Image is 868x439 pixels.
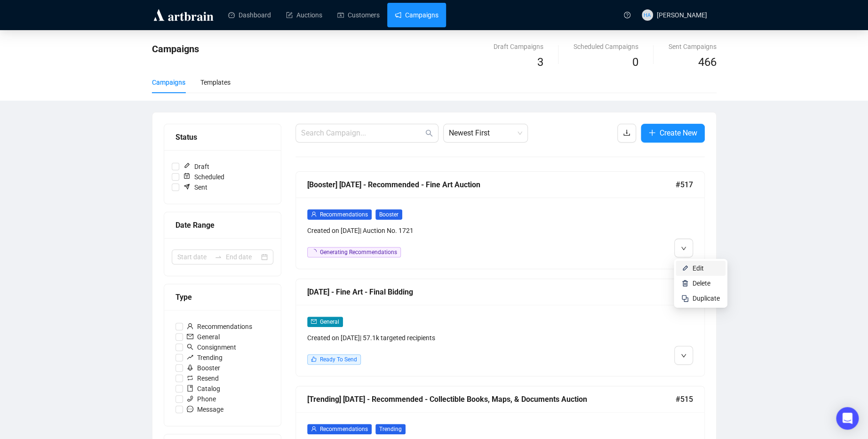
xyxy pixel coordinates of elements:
span: Trending [375,424,406,434]
span: loading [311,249,317,255]
span: 0 [632,56,638,69]
span: Sent [179,182,211,192]
span: user [311,426,317,431]
span: search [425,129,433,137]
span: Duplicate [693,295,720,302]
span: phone [187,395,193,402]
span: Recommendations [320,211,368,218]
span: rise [187,354,193,360]
span: #515 [676,393,693,405]
span: Trending [183,352,226,363]
span: Resend [183,373,223,383]
a: Auctions [286,3,322,27]
a: [DATE] - Fine Art - Final Bidding#516mailGeneralCreated on [DATE]| 57.1k targeted recipientslikeR... [295,279,705,376]
div: Scheduled Campaigns [573,41,638,52]
span: [PERSON_NAME] [657,11,707,19]
div: Draft Campaigns [494,41,543,52]
div: Created on [DATE] | 57.1k targeted recipients [307,333,595,343]
div: [Booster] [DATE] - Recommended - Fine Art Auction [307,179,676,191]
span: #517 [676,179,693,191]
div: Open Intercom Messenger [836,407,859,430]
span: like [311,356,317,362]
span: search [187,343,193,350]
div: Templates [200,77,231,88]
span: down [681,246,686,251]
span: 466 [698,56,717,69]
span: Message [183,404,227,415]
span: to [215,253,222,261]
span: Recommendations [183,321,256,332]
span: retweet [187,375,193,381]
div: [Trending] [DATE] - Recommended - Collectible Books, Maps, & Documents Auction [307,393,676,405]
span: Newest First [449,124,522,142]
span: Scheduled [179,172,228,182]
span: question-circle [624,12,630,18]
span: Campaigns [152,43,199,55]
span: user [311,211,317,217]
span: Catalog [183,383,224,394]
a: Campaigns [395,3,438,27]
input: Search Campaign... [301,128,423,139]
span: plus [648,129,656,136]
img: svg+xml;base64,PHN2ZyB4bWxucz0iaHR0cDovL3d3dy53My5vcmcvMjAwMC9zdmciIHhtbG5zOnhsaW5rPSJodHRwOi8vd3... [681,279,689,287]
a: Customers [337,3,380,27]
div: Campaigns [152,77,185,88]
span: Booster [183,363,224,373]
button: Create New [641,124,705,143]
span: mail [311,319,317,324]
span: Ready To Send [320,356,357,363]
span: HA [644,11,651,19]
span: 3 [537,56,543,69]
span: Create New [660,127,697,139]
span: Edit [693,264,704,272]
div: [DATE] - Fine Art - Final Bidding [307,286,676,298]
span: message [187,406,193,412]
span: download [623,129,630,136]
span: rocket [187,364,193,371]
span: down [681,353,686,359]
span: mail [187,333,193,340]
a: [Booster] [DATE] - Recommended - Fine Art Auction#517userRecommendationsBoosterCreated on [DATE]|... [295,171,705,269]
span: Delete [693,279,710,287]
img: svg+xml;base64,PHN2ZyB4bWxucz0iaHR0cDovL3d3dy53My5vcmcvMjAwMC9zdmciIHdpZHRoPSIyNCIgaGVpZ2h0PSIyNC... [681,295,689,302]
span: Recommendations [320,426,368,432]
span: Booster [375,209,402,220]
span: Generating Recommendations [320,249,397,255]
span: General [183,332,223,342]
input: End date [226,252,259,262]
span: Phone [183,394,220,404]
div: Date Range [175,219,270,231]
span: swap-right [215,253,222,261]
span: Draft [179,161,213,172]
span: General [320,319,339,325]
img: svg+xml;base64,PHN2ZyB4bWxucz0iaHR0cDovL3d3dy53My5vcmcvMjAwMC9zdmciIHhtbG5zOnhsaW5rPSJodHRwOi8vd3... [681,264,689,272]
span: user [187,323,193,329]
a: Dashboard [228,3,271,27]
div: Sent Campaigns [669,41,717,52]
div: Type [175,291,270,303]
div: Created on [DATE] | Auction No. 1721 [307,225,595,236]
input: Start date [177,252,211,262]
span: Consignment [183,342,240,352]
img: logo [152,8,215,23]
div: Status [175,131,270,143]
span: book [187,385,193,391]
